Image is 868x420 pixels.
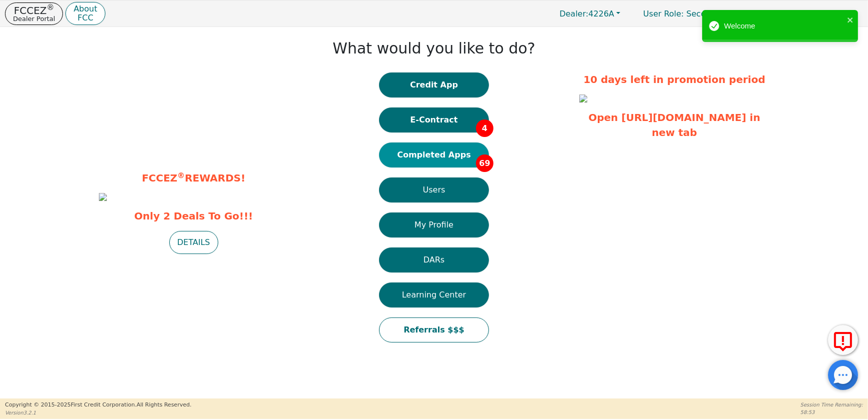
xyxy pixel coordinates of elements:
p: Dealer Portal [13,15,55,22]
span: Only 2 Deals To Go!!! [99,208,289,223]
button: close [847,14,854,25]
button: AboutFCC [65,2,105,25]
p: Session Time Remaining: [801,401,863,408]
button: Referrals $$$ [379,317,489,342]
span: All Rights Reserved. [136,401,191,408]
a: User Role: Secondary [633,4,739,23]
span: 69 [476,154,493,172]
button: FCCEZ®Dealer Portal [5,2,63,25]
h1: What would you like to do? [333,39,535,57]
button: Credit App [379,72,489,97]
p: FCCEZ REWARDS! [99,170,289,185]
p: FCCEZ [13,5,55,15]
p: FCC [73,14,97,22]
sup: ® [177,171,185,180]
span: Dealer: [559,9,588,18]
button: Learning Center [379,282,489,307]
p: Version 3.2.1 [5,409,191,416]
sup: ® [47,3,54,12]
span: User Role : [643,9,684,18]
img: bc136995-9cc8-42b7-b993-097ab79076f4 [579,94,587,102]
a: Open [URL][DOMAIN_NAME] in new tab [588,111,760,138]
button: My Profile [379,212,489,237]
p: Copyright © 2015- 2025 First Credit Corporation. [5,401,191,409]
img: fd3a17a0-e08e-4a45-8e94-ffb915818b0e [99,193,107,201]
button: E-Contract4 [379,107,489,132]
p: Secondary [633,4,739,23]
button: 4226A:[PERSON_NAME] [741,6,863,21]
button: DARs [379,247,489,272]
button: Completed Apps69 [379,142,489,167]
p: About [73,5,97,13]
p: 58:53 [801,408,863,416]
p: 10 days left in promotion period [579,72,769,87]
div: Welcome [724,20,844,32]
button: Report Error to FCC [828,325,858,355]
span: 4 [476,119,493,137]
span: 4226A [559,9,614,18]
button: Users [379,177,489,202]
button: Dealer:4226A [549,6,631,21]
button: DETAILS [169,231,218,254]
